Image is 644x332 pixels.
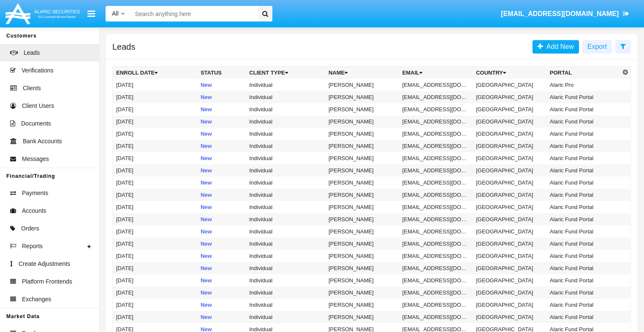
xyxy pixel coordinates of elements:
td: [EMAIL_ADDRESS][DOMAIN_NAME] [399,79,473,91]
span: Client Users [22,102,54,110]
span: Add New [543,43,574,50]
td: Individual [246,274,325,286]
td: [PERSON_NAME] [325,274,399,286]
td: [GEOGRAPHIC_DATA] [473,103,546,115]
td: [DATE] [113,201,197,213]
span: Accounts [22,206,46,215]
td: Alaric Fund Portal [546,238,620,250]
td: [EMAIL_ADDRESS][DOMAIN_NAME] [399,140,473,152]
td: [GEOGRAPHIC_DATA] [473,201,546,213]
td: New [197,164,246,177]
td: [GEOGRAPHIC_DATA] [473,164,546,177]
td: [GEOGRAPHIC_DATA] [473,177,546,189]
td: Individual [246,238,325,250]
td: [EMAIL_ADDRESS][DOMAIN_NAME] [399,250,473,262]
td: Alaric Fund Portal [546,311,620,323]
td: New [197,177,246,189]
td: Alaric Fund Portal [546,189,620,201]
span: Verifications [22,66,53,75]
td: [PERSON_NAME] [325,286,399,299]
td: Alaric Fund Portal [546,201,620,213]
td: Alaric Fund Portal [546,177,620,189]
td: [EMAIL_ADDRESS][DOMAIN_NAME] [399,238,473,250]
td: [EMAIL_ADDRESS][DOMAIN_NAME] [399,299,473,311]
span: Documents [21,119,51,128]
td: New [197,262,246,274]
td: Individual [246,299,325,311]
td: New [197,115,246,128]
td: [EMAIL_ADDRESS][DOMAIN_NAME] [399,201,473,213]
td: Alaric Fund Portal [546,262,620,274]
td: [GEOGRAPHIC_DATA] [473,299,546,311]
td: [DATE] [113,274,197,286]
span: Leads [24,48,40,57]
td: [DATE] [113,115,197,128]
td: Alaric Fund Portal [546,152,620,164]
span: All [112,10,119,17]
td: [PERSON_NAME] [325,91,399,103]
td: New [197,140,246,152]
td: Individual [246,286,325,299]
button: Export [582,40,612,54]
td: New [197,91,246,103]
td: [PERSON_NAME] [325,262,399,274]
td: [DATE] [113,177,197,189]
td: [DATE] [113,128,197,140]
td: [DATE] [113,140,197,152]
th: Client Type [246,67,325,79]
td: [GEOGRAPHIC_DATA] [473,91,546,103]
th: Country [473,67,546,79]
td: [EMAIL_ADDRESS][DOMAIN_NAME] [399,225,473,238]
td: [EMAIL_ADDRESS][DOMAIN_NAME] [399,103,473,115]
td: [PERSON_NAME] [325,115,399,128]
td: Alaric Fund Portal [546,213,620,225]
a: Add New [533,40,579,54]
td: [PERSON_NAME] [325,128,399,140]
td: [EMAIL_ADDRESS][DOMAIN_NAME] [399,177,473,189]
span: Clients [23,84,41,93]
td: [PERSON_NAME] [325,103,399,115]
td: Individual [246,115,325,128]
td: [DATE] [113,225,197,238]
td: Individual [246,103,325,115]
td: [DATE] [113,79,197,91]
td: [EMAIL_ADDRESS][DOMAIN_NAME] [399,128,473,140]
td: Individual [246,225,325,238]
td: [EMAIL_ADDRESS][DOMAIN_NAME] [399,164,473,177]
td: Alaric Fund Portal [546,91,620,103]
td: New [197,225,246,238]
td: [GEOGRAPHIC_DATA] [473,262,546,274]
td: [DATE] [113,213,197,225]
td: New [197,128,246,140]
td: New [197,201,246,213]
td: [GEOGRAPHIC_DATA] [473,140,546,152]
td: Individual [246,79,325,91]
td: [DATE] [113,103,197,115]
span: Exchanges [22,295,51,304]
span: Create Adjustments [19,260,70,268]
td: Individual [246,201,325,213]
td: New [197,286,246,299]
td: Alaric Pro [546,79,620,91]
td: Alaric Fund Portal [546,299,620,311]
td: [PERSON_NAME] [325,164,399,177]
td: Individual [246,311,325,323]
td: Alaric Fund Portal [546,128,620,140]
a: All [106,9,131,18]
td: [DATE] [113,299,197,311]
img: Logo image [4,1,81,26]
td: [GEOGRAPHIC_DATA] [473,238,546,250]
td: [GEOGRAPHIC_DATA] [473,128,546,140]
td: [EMAIL_ADDRESS][DOMAIN_NAME] [399,91,473,103]
a: [EMAIL_ADDRESS][DOMAIN_NAME] [497,2,633,26]
td: [GEOGRAPHIC_DATA] [473,152,546,164]
td: Individual [246,250,325,262]
td: [PERSON_NAME] [325,299,399,311]
td: [GEOGRAPHIC_DATA] [473,213,546,225]
td: [EMAIL_ADDRESS][DOMAIN_NAME] [399,262,473,274]
span: Payments [22,189,48,198]
td: [PERSON_NAME] [325,225,399,238]
td: New [197,238,246,250]
td: [PERSON_NAME] [325,152,399,164]
span: Reports [22,242,43,251]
